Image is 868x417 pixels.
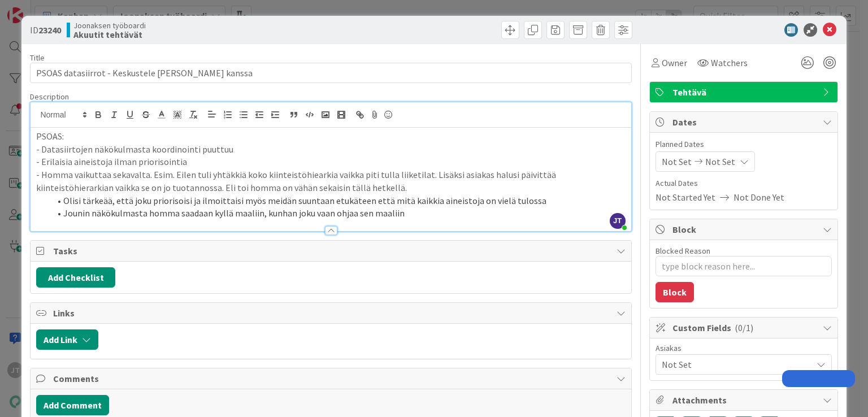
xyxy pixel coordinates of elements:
button: Block [656,282,694,302]
label: Title [30,53,45,63]
span: Watchers [711,56,748,69]
span: Dates [672,115,817,129]
b: 23240 [38,24,61,36]
button: Add Checklist [36,267,115,288]
span: Links [53,306,610,320]
span: Owner [662,56,687,69]
label: Blocked Reason [656,246,710,256]
span: Planned Dates [656,138,832,150]
span: Not Set [662,358,812,371]
span: Tehtävä [672,85,817,99]
span: Not Set [705,155,735,168]
b: Akuutit tehtävät [73,30,146,39]
span: Block [672,223,817,236]
span: Actual Dates [656,177,832,189]
span: ( 0/1 ) [735,322,753,333]
p: - Homma vaikuttaa sekavalta. Esim. Eilen tuli yhtäkkiä koko kiinteistöhiearkia vaikka piti tulla ... [36,168,625,194]
p: PSOAS: [36,130,625,143]
span: Comments [53,372,610,385]
div: Asiakas [656,344,832,352]
span: Tasks [53,244,610,258]
span: Custom Fields [672,321,817,335]
li: Olisi tärkeää, että joku priorisoisi ja ilmoittaisi myös meidän suuntaan etukäteen että mitä kaik... [50,194,625,207]
span: Not Done Yet [734,190,784,204]
span: JT [610,213,626,229]
button: Add Link [36,329,98,350]
span: Not Started Yet [656,190,715,204]
span: Not Set [662,155,692,168]
span: Joonaksen työboardi [73,21,146,30]
button: Add Comment [36,395,109,415]
li: Jounin näkökulmasta homma saadaan kyllä maaliin, kunhan joku vaan ohjaa sen maaliin [50,207,625,220]
input: type card name here... [30,63,631,83]
p: - Datasiirtojen näkökulmasta koordinointi puuttuu [36,143,625,156]
span: Description [30,92,69,102]
span: ID [30,23,61,37]
span: Attachments [672,393,817,407]
p: - Erilaisia aineistoja ilman priorisointia [36,155,625,168]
